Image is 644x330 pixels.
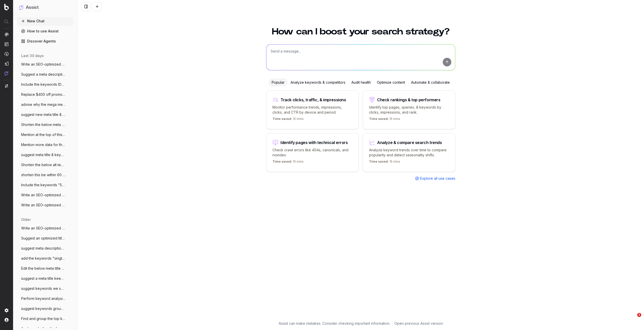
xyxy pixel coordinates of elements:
[5,71,9,75] img: Assist
[21,286,65,291] span: suggest keywords we should target based
[17,191,73,199] button: Write an SEO-optimized content in a simi
[272,105,352,115] p: Monitor performance trends, impressions, clicks, and CTR by device and period.
[21,236,65,241] span: Suggest an optimized title and descripti
[17,90,73,99] button: Replace $400 off promo in the below cont
[21,193,65,198] span: Write an SEO-optimized content in a simi
[394,321,443,326] a: Open previous Assist version
[21,62,65,67] span: Write an SEO-optimized content about the
[17,27,73,35] a: How to use Assist
[17,151,73,159] button: suggest meta title & keywords for our pa
[17,37,73,45] a: Discover Agents
[17,264,73,272] button: Edit the below meta title & description
[272,160,304,166] p: 15 mins
[21,53,44,58] span: last 30 days
[17,60,73,68] button: Write an SEO-optimized content about the
[17,171,73,179] button: shorten this be within 60 characters Sin
[377,140,442,145] div: Analyze & compare search trends
[279,321,390,326] p: Assist can make mistakes. Consider checking important information.
[627,313,639,325] iframe: Intercom live chat
[269,78,288,86] div: Popular
[408,78,453,86] div: Automate & collaborate
[17,80,73,88] button: Include the keywords IDD Calls & global
[21,256,65,261] span: add the keywords "singtel" & "[GEOGRAPHIC_DATA]"
[17,234,73,242] button: Suggest an optimized title and descripti
[17,131,73,139] button: Mention at the top of this article that
[21,182,65,187] span: Include the keywords "5G+ priority" as i
[17,181,73,189] button: Include the keywords "5G+ priority" as i
[21,72,65,77] span: Suggest a meta description of less than
[21,276,65,281] span: suggest a meta title keeping to be withi
[17,295,73,303] button: Perform keyword analysis based on the co
[272,148,352,158] p: Check crawl errors like 404s, canonicals, and noindex.
[21,132,65,137] span: Mention at the top of this article that
[5,42,9,46] img: Intelligence
[17,70,73,78] button: Suggest a meta description of less than
[5,52,9,56] img: Activation
[17,161,73,169] button: Shorten the below alt text to be less th
[21,82,65,87] span: Include the keywords IDD Calls & global
[26,4,39,11] h1: Assist
[17,201,73,209] button: Write an SEO-optimized content in a simi
[21,246,65,251] span: suggest meta description for this page h
[21,112,65,117] span: suggest new meta title & description to
[5,318,9,322] img: My account
[21,266,65,271] span: Edit the below meta title & description
[348,78,374,86] div: Audit health
[280,140,348,145] div: Identify pages with technical errors
[17,244,73,252] button: suggest meta description for this page h
[415,176,455,181] a: Explore all use cases
[21,152,65,157] span: suggest meta title & keywords for our pa
[21,92,65,97] span: Replace $400 off promo in the below cont
[17,274,73,282] button: suggest a meta title keeping to be withi
[21,162,65,167] span: Shorten the below alt text to be less th
[17,285,73,293] button: suggest keywords we should target based
[369,105,449,115] p: Identify top pages, queries, & keywords by clicks, impressions, and rank.
[17,254,73,262] button: add the keywords "singtel" & "[GEOGRAPHIC_DATA]"
[21,172,65,177] span: shorten this be within 60 characters Sin
[369,160,400,166] p: 15 mins
[369,160,389,163] span: Time saved:
[17,101,73,109] button: advise why the mega menu in this page ht
[288,78,348,86] div: Analyze keywords & competitors
[377,98,440,102] div: Check rankings & top performers
[21,217,31,222] span: older
[5,84,8,88] img: Switch project
[19,4,71,11] button: Assist
[21,142,65,147] span: Mention more data for the same price in
[5,308,9,312] img: Setting
[17,305,73,313] button: suggest keywords groups which are relate
[369,117,389,121] span: Time saved:
[420,176,455,181] span: Explore all use cases
[21,316,65,321] span: Find and group the top keywords for port
[272,117,304,123] p: 15 mins
[4,4,9,10] img: Botify logo
[272,160,292,163] span: Time saved:
[17,121,73,129] button: Shorten the below meta description to be
[272,117,292,121] span: Time saved:
[374,78,408,86] div: Optimize content
[21,306,65,311] span: suggest keywords groups which are relate
[21,102,65,107] span: advise why the mega menu in this page ht
[17,141,73,149] button: Mention more data for the same price in
[369,148,449,158] p: Analyze keyword trends over time to compare popularity and detect seasonality shifts.
[5,62,9,66] img: Studio
[280,98,346,102] div: Track clicks, traffic, & impressions
[21,226,65,231] span: Write an SEO-optimized content in a simi
[17,17,73,25] button: New Chat
[369,117,400,123] p: 15 mins
[266,27,455,36] h1: How can I boost your search strategy?
[5,32,9,36] img: Analytics
[17,111,73,119] button: suggest new meta title & description to
[637,313,641,317] span: 2
[21,122,65,127] span: Shorten the below meta description to be
[17,224,73,232] button: Write an SEO-optimized content in a simi
[21,203,65,208] span: Write an SEO-optimized content in a simi
[19,5,24,10] img: Assist
[21,296,65,301] span: Perform keyword analysis based on the co
[17,315,73,323] button: Find and group the top keywords for port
